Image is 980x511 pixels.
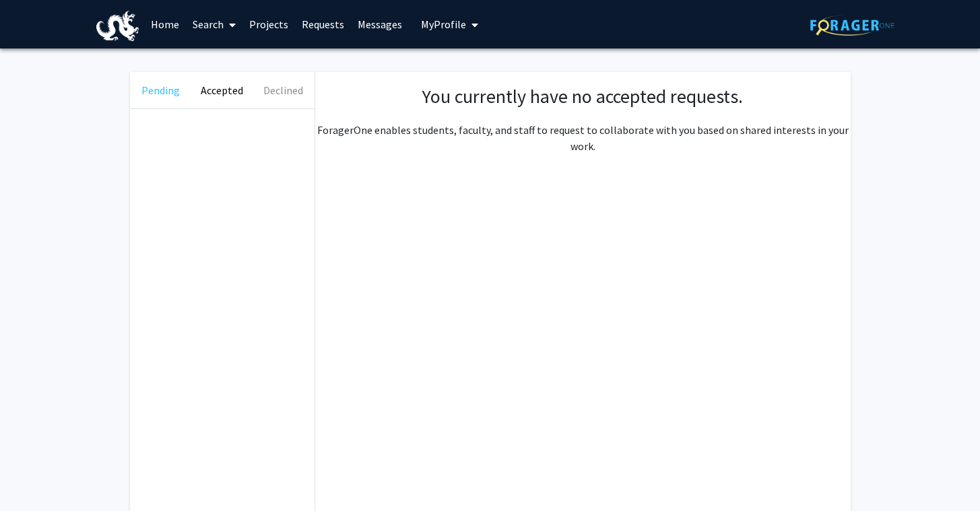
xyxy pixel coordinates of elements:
img: ForagerOne Logo [810,15,894,36]
p: ForagerOne enables students, faculty, and staff to request to collaborate with you based on share... [315,122,851,154]
iframe: Chat [10,450,57,501]
span: My Profile [421,18,466,31]
a: Requests [295,1,351,48]
button: Declined [253,72,314,108]
a: Home [144,1,186,48]
img: Drexel University Logo [96,11,139,41]
a: Projects [242,1,295,48]
h1: You currently have no accepted requests. [329,86,837,108]
a: Messages [351,1,409,48]
button: Pending [130,72,191,108]
a: Search [186,1,242,48]
button: Accepted [191,72,253,108]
